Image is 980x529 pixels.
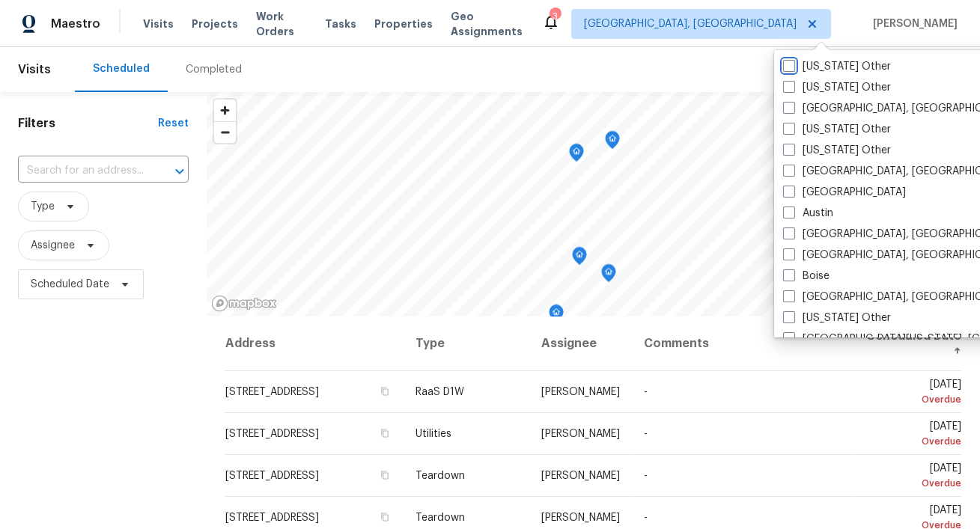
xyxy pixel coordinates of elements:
span: Visits [18,53,51,86]
h1: Filters [18,116,158,131]
span: [PERSON_NAME] [867,16,958,31]
span: RaaS D1W [416,387,464,397]
label: [US_STATE] Other [783,143,891,158]
label: [US_STATE] Other [783,311,891,325]
span: Projects [192,16,238,31]
button: Copy Address [378,510,392,524]
th: Comments [632,317,853,371]
span: [STREET_ADDRESS] [225,513,319,523]
label: [US_STATE] Other [783,122,891,137]
th: Type [404,317,529,371]
button: Zoom in [214,100,236,121]
div: Map marker [601,264,616,287]
div: Map marker [605,131,620,154]
span: [PERSON_NAME] [541,387,620,397]
label: Boise [783,269,830,284]
span: [PERSON_NAME] [541,513,620,523]
span: [DATE] [865,379,961,407]
span: - [644,471,648,481]
span: [DATE] [865,463,961,491]
div: Completed [186,62,242,77]
button: Copy Address [378,426,392,440]
span: Properties [374,16,433,31]
div: 3 [550,9,560,24]
span: Teardown [416,513,465,523]
span: Geo Assignments [451,9,524,39]
button: Copy Address [378,385,392,398]
span: [DATE] [865,421,961,449]
button: Open [169,161,190,182]
span: Maestro [51,16,100,31]
span: Visits [143,16,174,31]
span: - [644,429,648,439]
div: Scheduled [93,61,150,76]
span: Work Orders [256,9,307,39]
span: [PERSON_NAME] [541,471,620,481]
canvas: Map [207,92,962,317]
span: [STREET_ADDRESS] [225,387,319,397]
button: Zoom out [214,121,236,143]
label: Austin [783,206,833,221]
div: Map marker [549,305,564,328]
th: Assignee [529,317,632,371]
div: Overdue [865,434,961,449]
span: [STREET_ADDRESS] [225,429,319,439]
span: Type [31,199,55,214]
label: [US_STATE] Other [783,59,891,74]
div: Map marker [569,144,584,167]
div: Reset [158,116,189,131]
input: Search for an address... [18,159,147,183]
span: [GEOGRAPHIC_DATA], [GEOGRAPHIC_DATA] [584,16,797,31]
div: Map marker [572,247,587,270]
span: - [644,387,648,397]
th: Scheduled Date ↑ [853,317,962,371]
a: Mapbox homepage [211,295,277,312]
span: Tasks [325,19,356,29]
span: - [644,513,648,523]
span: [STREET_ADDRESS] [225,471,319,481]
span: Assignee [31,238,75,253]
div: Overdue [865,476,961,491]
button: Copy Address [378,468,392,482]
span: [PERSON_NAME] [541,429,620,439]
label: [US_STATE] Other [783,80,891,95]
label: [GEOGRAPHIC_DATA] [783,185,906,200]
span: Teardown [416,471,465,481]
span: Scheduled Date [31,277,109,292]
div: Overdue [865,392,961,407]
span: Zoom out [214,122,236,143]
th: Address [225,317,404,371]
span: Utilities [416,429,451,439]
